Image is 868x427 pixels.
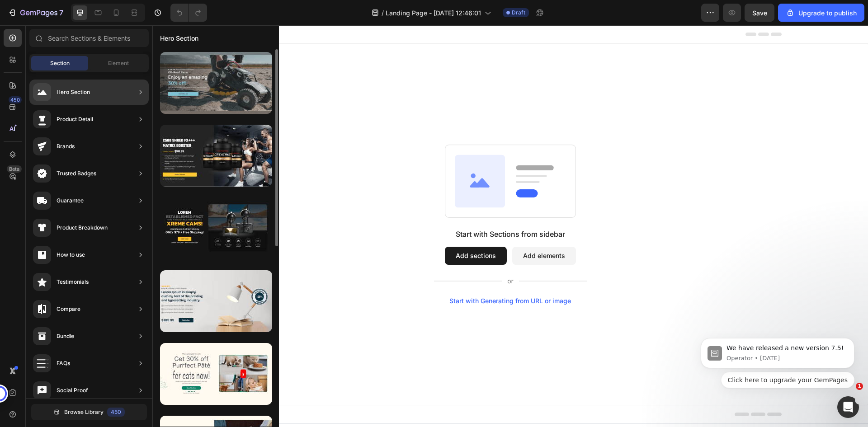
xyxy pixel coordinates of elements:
[31,404,147,420] button: Browse Library450
[57,359,70,368] div: FAQs
[29,29,149,47] input: Search Sections & Elements
[57,332,74,341] div: Bundle
[57,115,93,124] div: Product Detail
[107,408,125,417] div: 450
[752,9,767,17] span: Save
[170,4,207,22] div: Undo/Redo
[108,59,129,67] span: Element
[4,4,67,22] button: 7
[57,169,96,178] div: Trusted Badges
[856,383,863,390] span: 1
[512,9,525,17] span: Draft
[360,221,424,239] button: Add elements
[292,221,354,239] button: Add sections
[778,4,864,22] button: Upgrade to publish
[50,59,70,67] span: Section
[59,7,63,18] p: 7
[745,4,774,22] button: Save
[9,96,22,103] div: 450
[57,223,108,232] div: Product Breakdown
[57,88,90,97] div: Hero Section
[64,408,104,416] span: Browse Library
[786,8,857,18] div: Upgrade to publish
[837,396,859,418] iframe: Intercom live chat
[382,8,384,18] span: /
[152,25,868,427] iframe: Design area
[57,142,75,151] div: Brands
[57,250,85,259] div: How to use
[297,272,419,279] div: Start with Generating from URL or image
[57,305,80,314] div: Compare
[57,196,84,205] div: Guarantee
[386,8,481,18] span: Landing Page - [DATE] 12:46:01
[687,308,868,403] iframe: Intercom notifications message
[7,165,22,173] div: Beta
[57,277,89,286] div: Testimonials
[57,386,88,395] div: Social Proof
[303,203,413,214] div: Start with Sections from sidebar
